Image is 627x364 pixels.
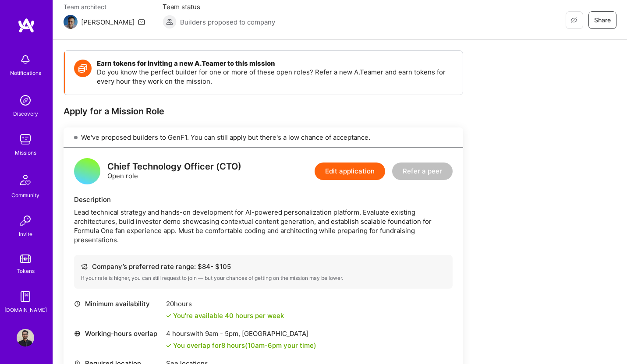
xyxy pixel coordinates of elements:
div: 4 hours with [GEOGRAPHIC_DATA] [166,329,316,338]
h4: Earn tokens for inviting a new A.Teamer to this mission [97,60,454,67]
img: User Avatar [17,329,34,346]
div: Chief Technology Officer (CTO) [107,162,241,171]
i: icon Mail [138,18,145,25]
img: Builders proposed to company [163,15,177,29]
div: You're available 40 hours per week [166,311,284,320]
img: logo [18,18,35,33]
span: 9am - 5pm , [203,329,242,338]
div: [PERSON_NAME] [81,18,135,27]
i: icon Check [166,313,171,318]
div: Apply for a Mission Role [64,106,463,117]
div: Discovery [13,109,38,118]
span: Builders proposed to company [180,18,275,27]
i: icon Clock [74,300,81,307]
button: Edit application [315,163,385,180]
div: Minimum availability [74,299,162,308]
a: User Avatar [14,329,36,346]
div: Tokens [17,266,35,276]
span: 10am - 6pm [248,341,282,350]
span: Team status [163,2,275,11]
img: teamwork [17,131,34,148]
div: We've proposed builders to GenF1. You can still apply but there's a low chance of acceptance. [64,127,463,148]
div: Open role [107,162,241,180]
div: Missions [15,148,36,157]
div: Community [11,191,39,200]
div: Working-hours overlap [74,329,162,338]
div: Invite [19,230,32,239]
img: tokens [20,254,31,263]
img: Invite [17,212,34,230]
div: You overlap for 8 hours ( your time) [173,341,316,350]
img: Token icon [74,60,92,77]
img: Team Architect [64,15,78,29]
button: Refer a peer [392,163,453,180]
button: Share [588,11,616,29]
div: Company’s preferred rate range: $ 84 - $ 105 [81,262,446,271]
div: 20 hours [166,299,284,308]
div: If your rate is higher, you can still request to join — but your chances of getting on the missio... [81,275,446,282]
img: guide book [17,288,34,305]
div: Description [74,195,453,204]
p: Do you know the perfect builder for one or more of these open roles? Refer a new A.Teamer and ear... [97,67,454,86]
i: icon EyeClosed [570,17,577,24]
i: icon Check [166,343,171,348]
div: Lead technical strategy and hands-on development for AI-powered personalization platform. Evaluat... [74,208,453,244]
i: icon World [74,330,81,337]
img: Community [15,170,36,191]
i: icon Cash [81,263,88,270]
div: [DOMAIN_NAME] [4,305,47,315]
img: discovery [17,92,34,109]
div: Notifications [10,68,41,78]
img: bell [17,51,34,68]
span: Share [594,16,611,25]
span: Team architect [64,2,145,11]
